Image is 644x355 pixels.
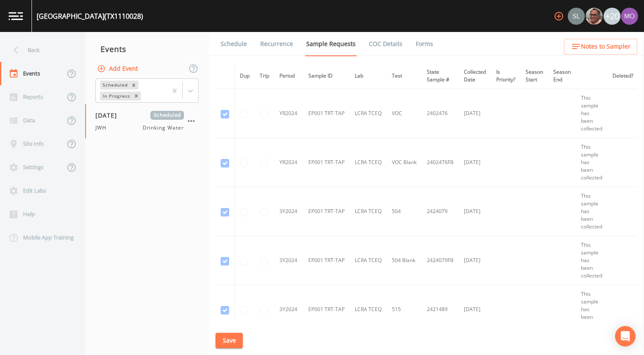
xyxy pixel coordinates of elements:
a: [DATE]ScheduledJWHDrinking Water [85,104,209,139]
td: This sample has been collected [576,138,607,187]
td: LCRA TCEQ [350,138,387,187]
td: [DATE] [459,138,491,187]
img: 0d5b2d5fd6ef1337b72e1b2735c28582 [568,8,585,25]
th: Lab [350,63,387,89]
th: State Sample # [422,63,459,89]
a: Schedule [219,32,248,56]
td: LCRA TCEQ [350,187,387,236]
td: 2424079FB [422,236,459,285]
th: Deleted? [607,63,638,89]
td: 3Y2024 [274,285,303,334]
th: Trip [255,63,274,89]
span: Notes to Sampler [581,41,630,52]
th: Sample ID [303,63,350,89]
div: Remove In Progress [132,92,141,101]
td: 3Y2024 [274,187,303,236]
td: LCRA TCEQ [350,236,387,285]
td: VOC [387,89,422,138]
a: Sample Requests [305,32,357,56]
img: e2d790fa78825a4bb76dcb6ab311d44c [586,8,603,25]
div: Remove Scheduled [129,81,138,89]
td: EP001 TRT-TAP [303,138,350,187]
img: 4e251478aba98ce068fb7eae8f78b90c [621,8,638,25]
div: [GEOGRAPHIC_DATA] (TX1110028) [37,11,143,21]
td: This sample has been collected [576,285,607,334]
td: YR2024 [274,89,303,138]
button: Notes to Sampler [564,39,637,55]
div: Events [85,38,209,60]
span: JWH [95,124,112,132]
div: Scheduled [100,81,129,89]
th: Dup [235,63,255,89]
td: VOC Blank [387,138,422,187]
td: EP001 TRT-TAP [303,187,350,236]
button: Save [216,333,243,349]
td: [DATE] [459,89,491,138]
td: [DATE] [459,285,491,334]
td: This sample has been collected [576,236,607,285]
td: 504 Blank [387,236,422,285]
th: Period [274,63,303,89]
td: This sample has been collected [576,89,607,138]
td: [DATE] [459,236,491,285]
td: 2402476 [422,89,459,138]
span: Drinking Water [143,124,184,132]
span: [DATE] [95,111,123,120]
a: Recurrence [259,32,294,56]
button: Add Event [95,61,141,77]
th: Season Start [520,63,548,89]
td: YR2024 [274,138,303,187]
td: EP001 TRT-TAP [303,285,350,334]
td: 2424079 [422,187,459,236]
td: [DATE] [459,187,491,236]
div: +20 [604,8,621,25]
th: Collected Date [459,63,491,89]
td: EP001 TRT-TAP [303,89,350,138]
td: 504 [387,187,422,236]
td: 515 [387,285,422,334]
img: logo [9,12,23,20]
div: Open Intercom Messenger [615,326,635,346]
th: Is Priority? [491,63,520,89]
td: LCRA TCEQ [350,89,387,138]
th: Test [387,63,422,89]
td: EP001 TRT-TAP [303,236,350,285]
th: Season End [548,63,576,89]
td: 2402476FB [422,138,459,187]
td: 3Y2024 [274,236,303,285]
a: COC Details [368,32,404,56]
td: 2421489 [422,285,459,334]
div: Mike Franklin [585,8,603,25]
td: LCRA TCEQ [350,285,387,334]
a: Forms [414,32,434,56]
span: Scheduled [150,111,184,120]
div: In Progress [100,92,132,101]
div: Sloan Rigamonti [567,8,585,25]
td: This sample has been collected [576,187,607,236]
